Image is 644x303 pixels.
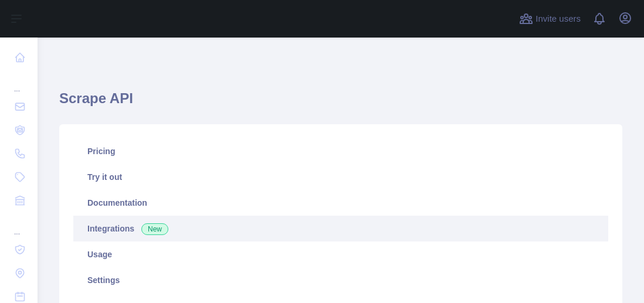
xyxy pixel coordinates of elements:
[73,267,608,293] a: Settings
[73,138,608,164] a: Pricing
[9,213,28,237] div: ...
[59,89,622,117] h1: Scrape API
[73,190,608,216] a: Documentation
[73,164,608,190] a: Try it out
[535,12,581,26] span: Invite users
[517,9,583,28] button: Invite users
[141,223,168,235] span: New
[73,216,608,241] a: Integrations New
[9,70,28,94] div: ...
[73,241,608,267] a: Usage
